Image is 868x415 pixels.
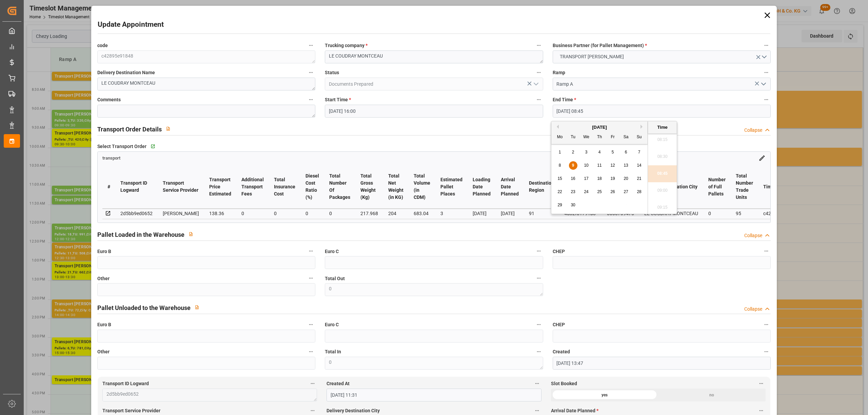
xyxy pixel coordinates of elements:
textarea: 0 [325,357,543,370]
div: [PERSON_NAME] [163,209,199,217]
button: Delivery Destination Name [307,68,315,77]
div: 0 [274,209,295,217]
span: Delivery Destination City [327,407,380,414]
button: View description [184,228,197,241]
button: Other [307,347,315,356]
input: DD-MM-YYYY HH:MM [327,389,541,401]
span: 4 [598,150,601,154]
span: Arrival Date Planned [551,407,598,414]
span: 27 [624,189,628,194]
button: Euro C [534,247,543,255]
span: Slot Booked [551,380,577,387]
div: Choose Friday, September 12th, 2025 [609,161,617,170]
textarea: 2d5bb9ed0652 [102,389,317,401]
div: 204 [388,209,403,217]
th: Transport Service Provider [158,165,204,209]
button: Arrival Date Planned * [757,406,766,415]
span: 17 [584,176,588,181]
h2: Pallet Loaded in the Warehouse [97,230,184,239]
button: Trucking company * [534,41,543,50]
input: Type to search/select [325,78,543,90]
th: Loading Date Planned [468,165,496,209]
div: 0 [241,209,264,217]
th: Additional Transport Fees [236,165,269,209]
button: Transport ID Logward [308,379,317,388]
button: Ramp [762,68,771,77]
div: yes [551,389,658,401]
button: End Time * [762,95,771,104]
span: 10 [584,163,588,168]
th: Estimated Pallet Places [435,165,468,209]
button: open menu [553,50,771,63]
span: 16 [571,176,575,181]
span: Other [97,275,110,282]
div: Tu [569,133,577,142]
button: Status [534,68,543,77]
span: Start Time [325,96,351,103]
input: DD-MM-YYYY HH:MM [553,105,771,118]
div: Choose Thursday, September 18th, 2025 [595,174,604,183]
span: Euro C [325,321,339,328]
th: Total Volume (in CDM) [409,165,435,209]
div: Choose Tuesday, September 23rd, 2025 [569,188,577,196]
div: Choose Wednesday, September 24th, 2025 [582,188,591,196]
div: Su [635,133,644,142]
div: 138.36 [209,209,231,217]
div: Choose Monday, September 29th, 2025 [556,201,564,209]
button: Slot Booked [757,379,766,388]
span: 5 [612,150,614,154]
span: 18 [597,176,601,181]
span: Euro B [97,321,111,328]
button: Previous Month [555,125,559,129]
button: Created At [533,379,541,388]
span: End Time [553,96,576,103]
div: Choose Thursday, September 25th, 2025 [595,188,604,196]
span: Status [325,69,339,76]
span: 24 [584,189,588,194]
th: Arrival Date Planned [496,165,524,209]
th: TimeSlot Id [758,165,800,209]
h2: Transport Order Details [97,125,162,134]
th: Total Number Trade Units [731,165,758,209]
span: 20 [624,176,628,181]
div: Choose Sunday, September 14th, 2025 [635,161,644,170]
th: Transport Price Estimated [204,165,236,209]
div: Choose Wednesday, September 10th, 2025 [582,161,591,170]
button: code [307,41,315,50]
button: Euro B [307,320,315,329]
span: 29 [557,203,562,207]
span: 11 [597,163,601,168]
span: 22 [557,189,562,194]
span: Other [97,348,110,355]
button: open menu [758,79,768,89]
span: 13 [624,163,628,168]
div: Choose Sunday, September 7th, 2025 [635,148,644,157]
div: 95 [736,209,753,217]
span: 12 [610,163,615,168]
span: Business Partner (for Pallet Management) [553,42,647,49]
span: Transport ID Logward [102,380,149,387]
textarea: LE COUDRAY MONTCEAU [325,50,543,63]
div: 683.04 [414,209,430,217]
div: Choose Sunday, September 21st, 2025 [635,174,644,183]
div: 91 [529,209,554,217]
div: Choose Friday, September 26th, 2025 [609,188,617,196]
div: Collapse [744,232,762,239]
div: Choose Monday, September 8th, 2025 [556,161,564,170]
div: Choose Monday, September 1st, 2025 [556,148,564,157]
div: Choose Thursday, September 4th, 2025 [595,148,604,157]
div: Choose Tuesday, September 16th, 2025 [569,174,577,183]
span: Trucking company [325,42,368,49]
th: Total Net Weight (in KG) [383,165,409,209]
button: Euro C [534,320,543,329]
th: Transport ID Logward [115,165,158,209]
span: 9 [572,163,574,168]
button: Transport Service Provider [308,406,317,415]
div: Choose Monday, September 22nd, 2025 [556,188,564,196]
div: [DATE] [551,124,648,131]
span: 21 [637,176,641,181]
textarea: 0 [325,283,543,296]
a: transport [102,155,120,160]
span: Delivery Destination Name [97,69,155,76]
th: Destination Region [524,165,559,209]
